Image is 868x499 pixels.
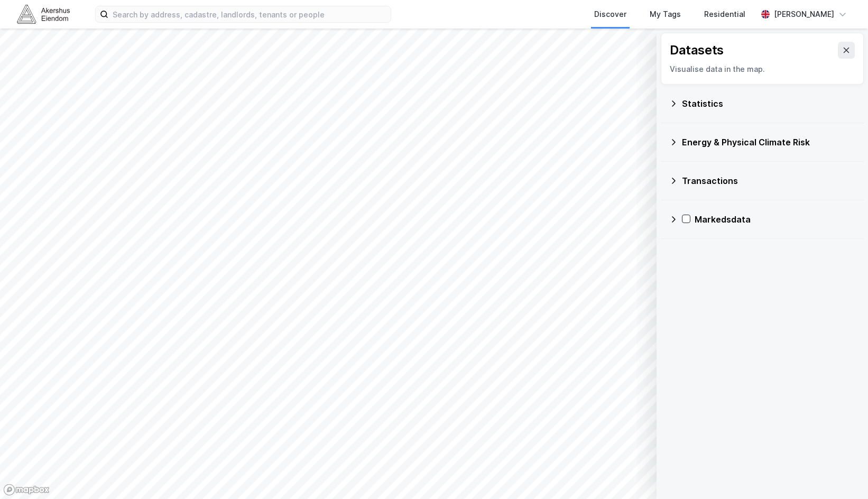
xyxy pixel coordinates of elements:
[594,8,626,21] div: Discover
[3,484,50,496] a: Mapbox homepage
[704,8,745,21] div: Residential
[682,97,855,110] div: Statistics
[650,8,681,21] div: My Tags
[670,42,724,59] div: Datasets
[17,5,70,23] img: akershus-eiendom-logo.9091f326c980b4bce74ccdd9f866810c.svg
[670,63,855,76] div: Visualise data in the map.
[815,448,868,499] iframe: Chat Widget
[815,448,868,499] div: Kontrollprogram for chat
[682,136,855,149] div: Energy & Physical Climate Risk
[108,6,391,22] input: Search by address, cadastre, landlords, tenants or people
[682,174,855,187] div: Transactions
[774,8,834,21] div: [PERSON_NAME]
[695,213,855,226] div: Markedsdata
